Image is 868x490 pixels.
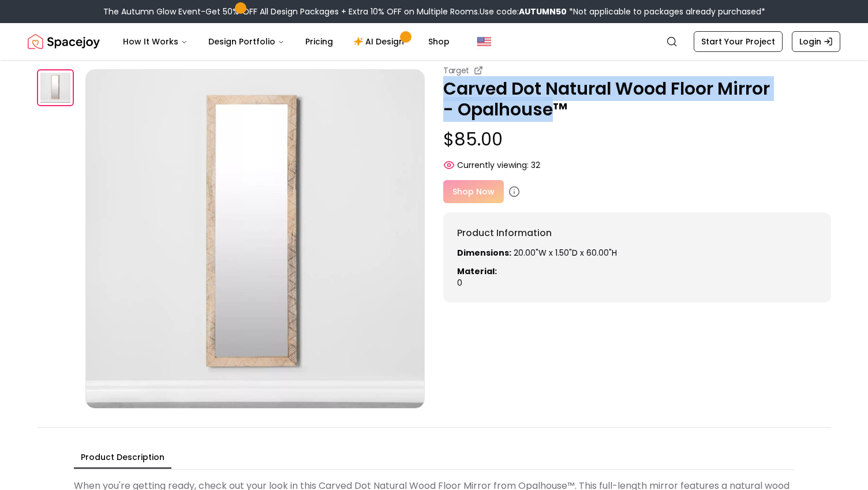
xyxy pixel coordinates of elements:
[345,30,417,53] a: AI Design
[457,247,817,259] p: 20.00"W x 1.50"D x 60.00"H
[419,30,459,53] a: Shop
[443,78,831,120] p: Carved Dot Natural Wood Floor Mirror - Opalhouse™
[443,65,469,76] small: Target
[694,31,783,52] a: Start Your Project
[28,23,840,60] nav: Global
[114,30,197,53] button: How It Works
[296,30,342,53] a: Pricing
[457,159,529,171] span: Currently viewing:
[199,30,294,53] button: Design Portfolio
[477,35,491,48] img: United States
[457,226,817,240] h6: Product Information
[792,31,840,52] a: Login
[28,30,100,53] a: Spacejoy
[74,447,171,469] button: Product Description
[443,129,831,150] p: $85.00
[457,265,497,277] strong: Material:
[457,247,511,259] strong: Dimensions:
[85,69,425,409] img: https://storage.googleapis.com/spacejoy-main/assets/5e83101a9932e900288488a5/image/GUEST_8cfa6188...
[567,6,765,17] span: *Not applicable to packages already purchased*
[37,69,74,106] img: https://storage.googleapis.com/spacejoy-main/assets/5e83101a9932e900288488a5/image/GUEST_8cfa6188...
[519,6,567,17] b: AUTUMN50
[114,30,459,53] nav: Main
[103,6,765,17] div: The Autumn Glow Event-Get 50% OFF All Design Packages + Extra 10% OFF on Multiple Rooms.
[480,6,567,17] span: Use code:
[531,159,540,171] span: 32
[28,30,100,53] img: Spacejoy Logo
[457,247,817,289] div: 0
